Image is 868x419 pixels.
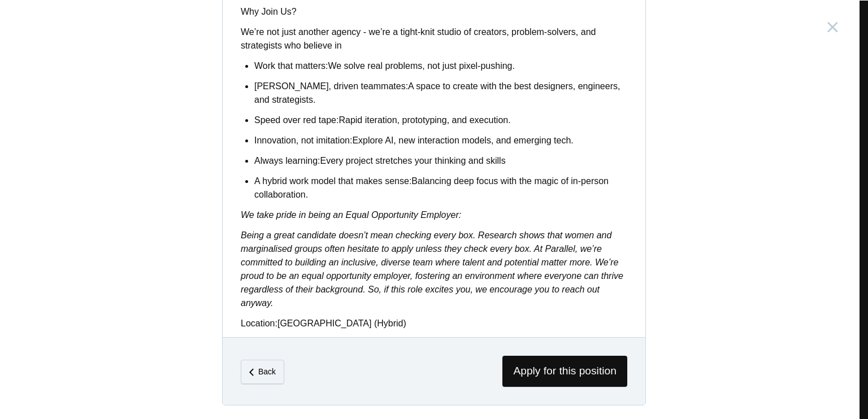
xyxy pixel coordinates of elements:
p: Explore AI, new interaction models, and emerging tech. [254,134,627,147]
em: We take pride in being an Equal Opportunity Employer: [241,210,461,220]
strong: Innovation, not imitation: [254,136,352,145]
p: We solve real problems, not just pixel-pushing. [254,59,627,73]
p: A space to create with the best designers, engineers, and strategists. [254,80,627,107]
strong: Why Join Us? [241,7,297,16]
p: Every project stretches your thinking and skills [254,154,627,168]
p: Balancing deep focus with the magic of in-person collaboration. [254,174,627,202]
strong: Work that matters: [254,61,328,71]
span: Apply for this position [502,356,627,387]
strong: Speed over red tape: [254,115,338,125]
strong: [PERSON_NAME], driven teammates: [254,81,408,91]
em: Being a great candidate doesn’t mean checking every box. Research shows that women and marginalis... [241,230,623,308]
strong: Always learning: [254,156,320,165]
em: Back [258,367,276,376]
p: We’re not just another agency - we’re a tight-knit studio of creators, problem-solvers, and strat... [241,25,627,53]
p: Rapid iteration, prototyping, and execution. [254,114,627,127]
strong: Location: [241,318,277,328]
p: [GEOGRAPHIC_DATA] (Hybrid) [241,317,627,330]
strong: A hybrid work model that makes sense: [254,176,411,186]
